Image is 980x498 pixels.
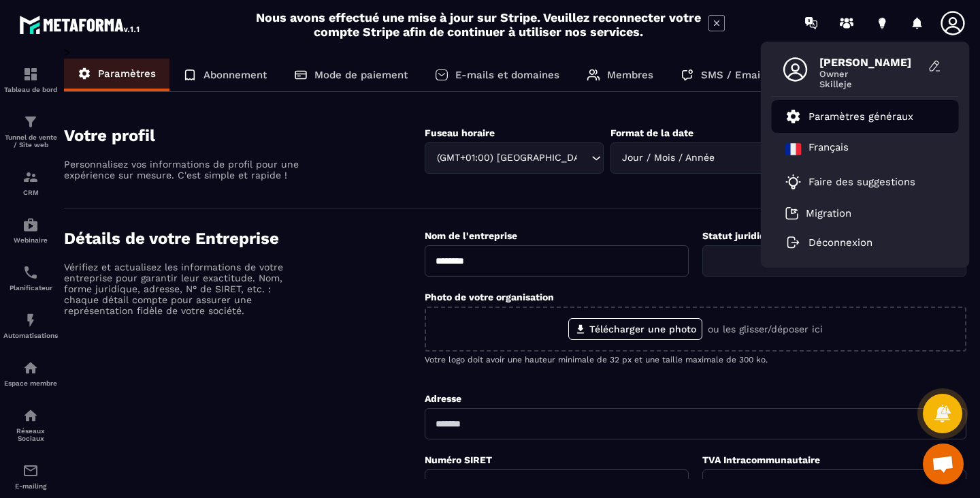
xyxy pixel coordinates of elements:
p: Paramètres [98,67,156,80]
img: scheduler [22,264,39,281]
label: Photo de votre organisation [425,292,554,302]
a: automationsautomationsAutomatisations [3,302,58,349]
a: Paramètres généraux [785,108,913,125]
p: ou les glisser/déposer ici [708,324,823,334]
p: Membres [607,69,653,81]
img: formation [22,169,39,185]
input: Search for option [578,151,588,166]
a: automationsautomationsEspace membre [3,349,58,397]
img: social-network [22,407,39,424]
a: formationformationTunnel de vente / Site web [3,104,58,159]
label: Adresse [425,393,461,404]
h4: Votre profil [64,126,425,145]
label: Numéro SIRET [425,454,492,465]
label: Format de la date [610,127,693,138]
p: Abonnement [203,69,267,81]
input: Search for option [718,151,763,166]
div: Search for option [425,142,604,174]
div: Search for option [610,142,785,174]
p: Migration [806,207,851,219]
p: Webinaire [3,236,58,244]
a: Migration [785,206,851,220]
p: Déconnexion [808,236,872,249]
p: E-mailing [3,482,58,490]
img: logo [19,12,142,37]
div: Search for option [702,245,966,277]
p: Tunnel de vente / Site web [3,134,58,149]
img: formation [22,114,39,130]
p: Français [808,141,849,157]
input: Search for option [711,253,944,268]
p: Mode de paiement [314,69,408,81]
h4: Détails de votre Entreprise [64,229,425,248]
p: Planificateur [3,284,58,292]
img: automations [22,217,39,233]
p: Personnalisez vos informations de profil pour une expérience sur mesure. C'est simple et rapide ! [64,159,302,181]
label: Nom de l'entreprise [425,230,517,241]
label: Statut juridique [702,230,777,241]
p: Paramètres généraux [808,110,913,123]
p: CRM [3,189,58,196]
a: schedulerschedulerPlanificateur [3,254,58,302]
p: E-mails et domaines [455,69,559,81]
p: SMS / Emails / Webinaires [701,69,836,81]
h2: Nous avons effectué une mise à jour sur Stripe. Veuillez reconnecter votre compte Stripe afin de ... [255,10,702,39]
a: Ouvrir le chat [923,443,964,484]
a: formationformationTableau de bord [3,56,58,104]
p: Votre logo doit avoir une hauteur minimale de 32 px et une taille maximale de 300 ko. [425,355,966,364]
img: automations [22,312,39,328]
a: social-networksocial-networkRéseaux Sociaux [3,397,58,452]
img: formation [22,66,39,82]
a: automationsautomationsWebinaire [3,206,58,254]
a: formationformationCRM [3,159,58,206]
span: Skilleje [819,79,921,89]
label: Télécharger une photo [568,318,702,340]
p: Automatisations [3,332,58,339]
p: Vérifiez et actualisez les informations de votre entreprise pour garantir leur exactitude. Nom, f... [64,262,302,316]
a: Faire des suggestions [785,174,928,190]
span: (GMT+01:00) [GEOGRAPHIC_DATA] [434,151,578,166]
span: Jour / Mois / Année [619,151,718,166]
img: email [22,463,39,479]
span: [PERSON_NAME] [819,56,921,69]
span: Owner [819,69,921,79]
label: Fuseau horaire [425,127,495,138]
p: Espace membre [3,379,58,387]
p: Faire des suggestions [808,176,915,188]
p: Réseaux Sociaux [3,427,58,442]
p: Tableau de bord [3,86,58,93]
img: automations [22,360,39,376]
label: TVA Intracommunautaire [702,454,820,465]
